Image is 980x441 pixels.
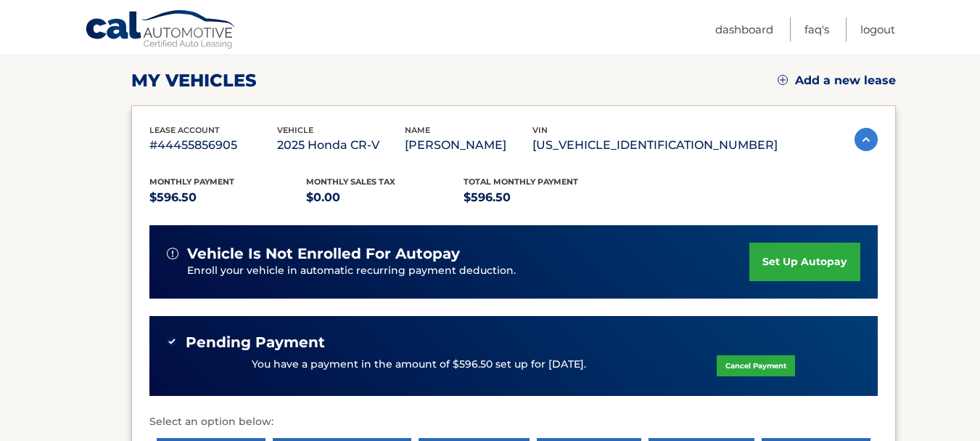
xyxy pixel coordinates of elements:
[532,125,548,135] span: vin
[149,413,878,431] p: Select an option below:
[167,336,177,347] img: check-green.svg
[778,73,896,88] a: Add a new lease
[167,248,178,259] img: alert-white.svg
[149,125,220,135] span: lease account
[717,355,795,376] a: Cancel Payment
[855,128,878,151] img: accordion-active.svg
[464,187,621,208] p: $596.50
[860,17,895,41] a: Logout
[306,177,395,187] span: Monthly sales Tax
[405,125,430,135] span: name
[306,187,464,208] p: $0.00
[187,245,460,263] span: vehicle is not enrolled for autopay
[252,357,586,373] p: You have a payment in the amount of $596.50 set up for [DATE].
[715,17,773,41] a: Dashboard
[149,177,234,187] span: Monthly Payment
[277,125,313,135] span: vehicle
[277,135,405,155] p: 2025 Honda CR-V
[85,9,237,52] a: Cal Automotive
[532,135,778,155] p: [US_VEHICLE_IDENTIFICATION_NUMBER]
[149,135,277,155] p: #44455856905
[131,70,257,92] h2: my vehicles
[804,17,829,41] a: FAQ's
[149,187,307,208] p: $596.50
[186,333,325,352] span: Pending Payment
[749,243,860,281] a: set up autopay
[778,75,788,85] img: add.svg
[187,263,750,279] p: Enroll your vehicle in automatic recurring payment deduction.
[405,135,532,155] p: [PERSON_NAME]
[464,177,578,187] span: Total Monthly Payment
